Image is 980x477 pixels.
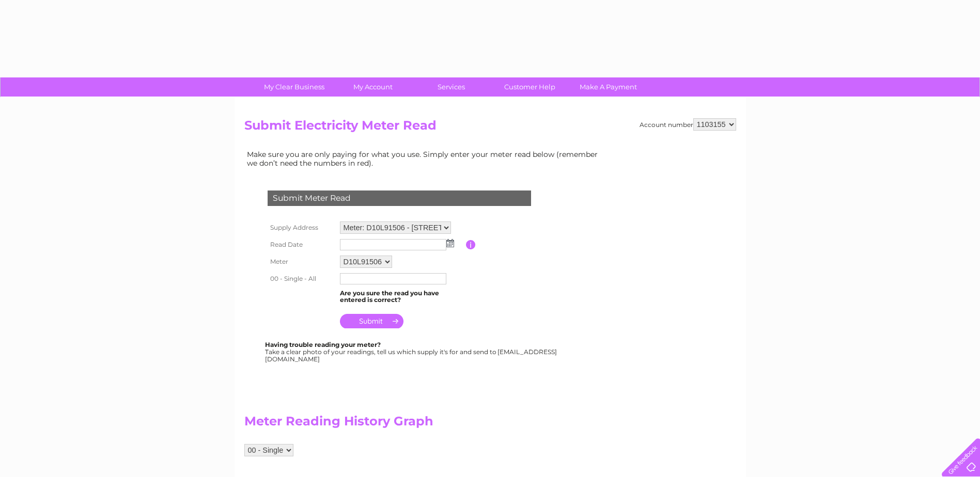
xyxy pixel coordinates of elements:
[487,77,572,97] a: Customer Help
[268,190,531,206] div: Submit Meter Read
[265,271,337,287] th: 00 - Single - All
[244,118,736,138] h2: Submit Electricity Meter Read
[244,148,606,169] td: Make sure you are only paying for what you use. Simply enter your meter read below (remember we d...
[330,77,415,97] a: My Account
[640,118,736,131] div: Account number
[566,77,651,97] a: Make A Payment
[446,239,454,247] img: ...
[244,414,606,434] h2: Meter Reading History Graph
[340,314,403,328] input: Submit
[265,219,337,236] th: Supply Address
[265,341,558,362] div: Take a clear photo of your readings, tell us which supply it's for and send to [EMAIL_ADDRESS][DO...
[337,287,466,307] td: Are you sure the read you have entered is correct?
[265,341,381,348] b: Having trouble reading your meter?
[265,253,337,271] th: Meter
[265,236,337,253] th: Read Date
[409,77,494,97] a: Services
[466,240,476,249] input: Information
[252,77,337,97] a: My Clear Business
